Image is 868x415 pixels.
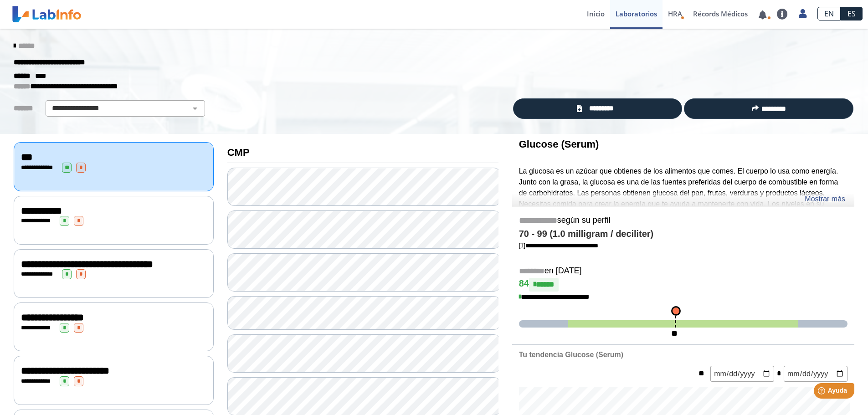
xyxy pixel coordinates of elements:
b: Tu tendencia Glucose (Serum) [519,351,623,359]
a: ES [841,7,863,20]
input: mm/dd/yyyy [784,366,847,382]
a: Mostrar más [805,194,845,205]
h5: en [DATE] [519,266,847,277]
a: EN [817,7,841,20]
h5: según su perfil [519,215,847,226]
h4: 84 [519,278,847,292]
b: Glucose (Serum) [519,138,599,150]
b: CMP [227,147,250,158]
p: La glucosa es un azúcar que obtienes de los alimentos que comes. El cuerpo lo usa como energía. J... [519,166,847,231]
input: mm/dd/yyyy [710,366,774,382]
span: HRA [668,9,682,18]
h4: 70 - 99 (1.0 milligram / deciliter) [519,229,847,240]
iframe: Help widget launcher [787,379,858,405]
a: [1] [519,242,598,249]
